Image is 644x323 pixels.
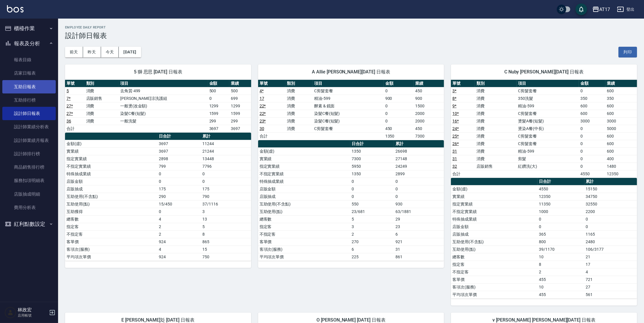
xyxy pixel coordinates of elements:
[394,238,444,246] td: 921
[451,268,537,276] td: 不指定客
[584,238,637,246] td: 2480
[384,102,414,110] td: 0
[584,185,637,193] td: 15150
[201,170,251,178] td: 0
[119,47,141,57] button: [DATE]
[394,193,444,200] td: 0
[258,163,350,170] td: 指定實業績
[605,170,637,178] td: 12350
[579,80,605,87] th: 金額
[313,87,384,95] td: C剪髮套餐
[350,185,394,193] td: 0
[584,200,637,208] td: 32550
[65,125,85,132] td: 合計
[119,95,208,102] td: [PERSON_NAME]涼洗護組
[584,208,637,215] td: 2200
[584,268,637,276] td: 4
[65,215,157,223] td: 總客數
[5,307,16,318] img: Person
[260,96,264,101] a: 17
[101,47,119,57] button: 今天
[584,230,637,238] td: 1165
[258,215,350,223] td: 總客數
[2,80,56,93] a: 互助日報表
[208,87,230,95] td: 500
[157,238,201,246] td: 924
[201,253,251,261] td: 750
[537,208,584,215] td: 1000
[65,147,157,155] td: 實業績
[394,140,444,148] th: 累計
[579,87,605,95] td: 0
[258,246,350,253] td: 客項次(服務)
[65,223,157,230] td: 指定客
[451,253,537,261] td: 總客數
[537,246,584,253] td: 39/1170
[517,140,579,147] td: C剪髮套餐
[208,117,230,125] td: 299
[201,223,251,230] td: 5
[285,110,313,117] td: 消費
[65,163,157,170] td: 不指定實業績
[605,147,637,155] td: 600
[157,147,201,155] td: 3697
[452,149,457,154] a: 31
[579,125,605,132] td: 0
[229,117,251,125] td: 299
[605,117,637,125] td: 3000
[451,291,537,298] td: 平均項次單價
[414,102,444,110] td: 1500
[414,80,444,87] th: 業績
[451,215,537,223] td: 特殊抽成業績
[258,223,350,230] td: 指定客
[265,69,437,75] span: A Allie [PERSON_NAME][DATE] 日報表
[517,155,579,163] td: 剪髮
[65,193,157,200] td: 互助使用(不含點)
[605,95,637,102] td: 350
[584,283,637,291] td: 27
[258,155,350,163] td: 實業績
[258,140,444,261] table: a dense table
[2,216,56,232] button: 紅利點數設定
[285,95,313,102] td: 消費
[384,80,414,87] th: 金額
[517,125,579,132] td: 燙染A餐(中長)
[201,185,251,193] td: 175
[157,170,201,178] td: 0
[451,80,637,178] table: a dense table
[414,110,444,117] td: 2000
[537,253,584,261] td: 10
[605,140,637,147] td: 600
[157,215,201,223] td: 4
[258,200,350,208] td: 互助使用(不含點)
[475,95,517,102] td: 消費
[201,178,251,185] td: 0
[157,200,201,208] td: 15/450
[452,156,457,161] a: 31
[258,208,350,215] td: 互助使用(點)
[584,276,637,283] td: 721
[537,276,584,283] td: 455
[229,110,251,117] td: 1599
[414,132,444,140] td: 7300
[229,125,251,132] td: 3697
[384,132,414,140] td: 1350
[394,208,444,215] td: 63/1881
[258,80,444,140] table: a dense table
[350,140,394,148] th: 日合計
[537,200,584,208] td: 11350
[537,215,584,223] td: 0
[157,230,201,238] td: 2
[208,80,230,87] th: 金額
[2,147,56,160] a: 設計師排行榜
[157,223,201,230] td: 2
[65,238,157,246] td: 客單價
[229,102,251,110] td: 1299
[258,238,350,246] td: 客單價
[605,80,637,87] th: 業績
[66,89,69,93] a: 5
[414,125,444,132] td: 450
[579,140,605,147] td: 0
[451,185,537,193] td: 金額(虛)
[394,223,444,230] td: 23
